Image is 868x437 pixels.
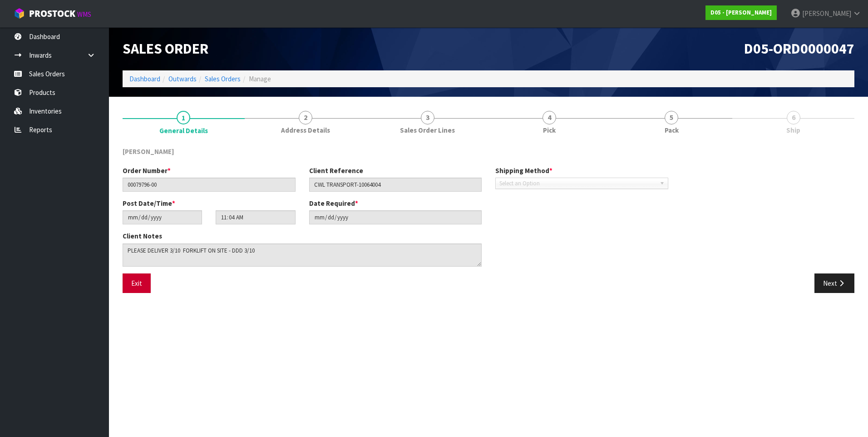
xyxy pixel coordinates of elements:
span: General Details [159,126,208,135]
label: Post Date/Time [123,199,175,208]
span: Manage [249,74,271,83]
label: Shipping Method [495,166,552,175]
label: Client Reference [309,166,363,175]
small: WMS [77,10,91,19]
span: 4 [542,111,556,124]
strong: D05 - [PERSON_NAME] [710,9,772,16]
a: Dashboard [129,74,160,83]
span: ProStock [29,8,75,20]
a: Outwards [168,74,197,83]
button: Exit [123,273,151,293]
span: Ship [786,125,800,135]
span: 6 [787,111,800,124]
span: 5 [665,111,678,124]
img: cube-alt.png [14,8,25,19]
span: [PERSON_NAME] [802,9,851,18]
span: 2 [299,111,312,124]
span: [PERSON_NAME] [123,147,174,156]
span: Sales Order Lines [400,125,455,135]
label: Date Required [309,199,358,208]
label: Order Number [123,166,171,175]
button: Next [814,273,854,293]
span: Select an Option [499,178,656,189]
span: Pick [543,125,556,135]
span: Sales Order [123,40,208,58]
span: 3 [421,111,434,124]
span: D05-ORD0000047 [744,40,854,58]
a: Sales Orders [205,74,241,83]
span: 1 [177,111,190,124]
span: Address Details [281,125,330,135]
span: General Details [123,140,854,300]
input: Client Reference [309,178,482,192]
input: Order Number [123,178,296,192]
label: Client Notes [123,231,162,241]
span: Pack [665,125,679,135]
